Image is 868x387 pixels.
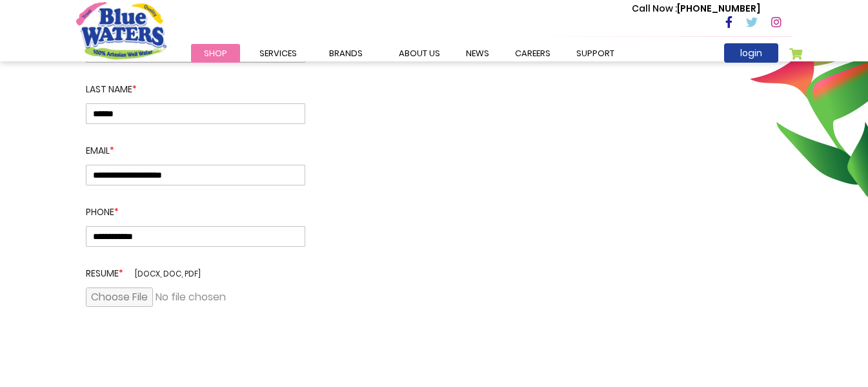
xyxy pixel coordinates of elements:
a: about us [386,44,453,63]
a: store logo [76,2,167,59]
span: [docx, doc, pdf] [135,268,201,279]
a: support [563,44,627,63]
label: Phone [86,185,305,226]
a: News [453,44,502,63]
span: Call Now : [632,2,677,15]
span: Brands [329,47,363,59]
p: [PHONE_NUMBER] [632,2,760,16]
a: login [724,43,778,63]
label: Resume [86,247,305,288]
span: Services [259,47,297,59]
span: Shop [204,47,227,59]
a: careers [502,44,563,63]
label: Last Name [86,63,305,103]
label: Email [86,124,305,165]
